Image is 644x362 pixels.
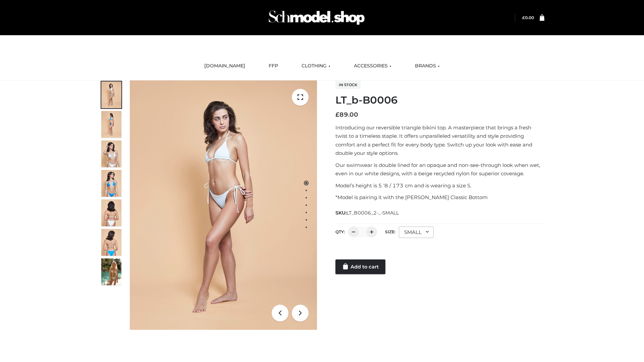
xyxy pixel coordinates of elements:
[335,193,544,202] p: *Model is pairing it with the [PERSON_NAME] Classic Bottom
[335,111,358,118] bdi: 89.00
[335,94,544,106] h1: LT_b-B0006
[335,111,339,118] span: £
[522,15,525,20] span: £
[335,181,544,190] p: Model’s height is 5 ‘8 / 173 cm and is wearing a size S.
[410,59,445,73] a: BRANDS
[349,59,396,73] a: ACCESSORIES
[101,199,121,226] img: ArielClassicBikiniTop_CloudNine_AzureSky_OW114ECO_7-scaled.jpg
[385,229,395,234] label: Size:
[335,123,544,158] p: Introducing our reversible triangle bikini top. A masterpiece that brings a fresh twist to a time...
[101,140,121,167] img: ArielClassicBikiniTop_CloudNine_AzureSky_OW114ECO_3-scaled.jpg
[266,4,367,31] img: Schmodel Admin 964
[101,111,121,138] img: ArielClassicBikiniTop_CloudNine_AzureSky_OW114ECO_2-scaled.jpg
[335,161,544,178] p: Our swimwear is double lined for an opaque and non-see-through look when wet, even in our white d...
[522,15,534,20] bdi: 0.00
[297,59,335,73] a: CLOTHING
[199,59,250,73] a: [DOMAIN_NAME]
[101,81,121,108] img: ArielClassicBikiniTop_CloudNine_AzureSky_OW114ECO_1-scaled.jpg
[522,15,534,20] a: £0.00
[264,59,283,73] a: FFP
[130,80,317,330] img: ArielClassicBikiniTop_CloudNine_AzureSky_OW114ECO_1
[346,210,399,216] span: LT_B0006_2-_-SMALL
[399,227,434,238] div: SMALL
[101,229,121,256] img: ArielClassicBikiniTop_CloudNine_AzureSky_OW114ECO_8-scaled.jpg
[335,209,399,217] span: SKU:
[335,229,345,234] label: QTY:
[335,81,361,89] span: In stock
[335,259,385,274] a: Add to cart
[101,258,121,285] img: Arieltop_CloudNine_AzureSky2.jpg
[101,170,121,197] img: ArielClassicBikiniTop_CloudNine_AzureSky_OW114ECO_4-scaled.jpg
